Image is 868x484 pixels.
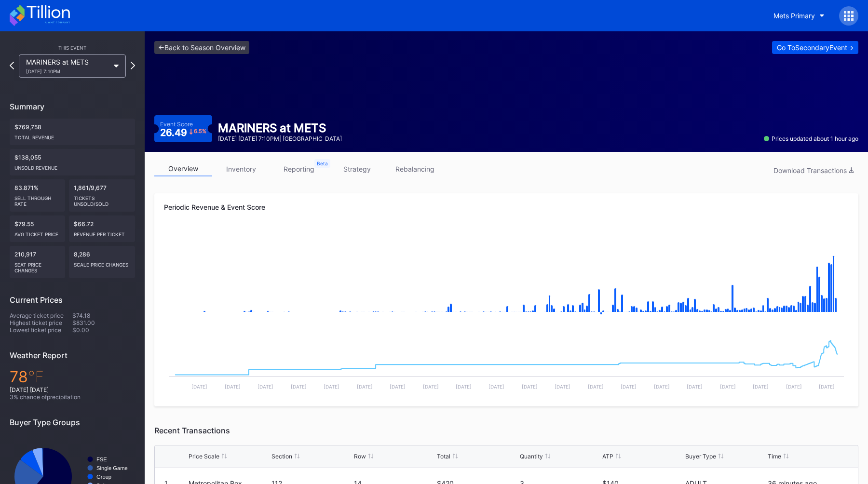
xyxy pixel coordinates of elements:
div: Periodic Revenue & Event Score [164,203,849,211]
div: [DATE] [DATE] 7:10PM | [GEOGRAPHIC_DATA] [218,135,342,142]
a: overview [154,161,212,176]
div: MARINERS at METS [218,121,342,135]
span: ℉ [28,367,44,386]
div: Weather Report [10,350,135,360]
div: Average ticket price [10,312,72,319]
div: This Event [10,45,135,51]
div: ATP [602,453,613,460]
text: [DATE] [191,384,207,390]
div: scale price changes [74,258,130,268]
div: Prices updated about 1 hour ago [764,135,858,142]
div: 210,917 [10,246,65,278]
div: 3 % chance of precipitation [10,393,135,401]
div: 6.5 % [194,129,206,134]
text: [DATE] [258,384,273,390]
div: Unsold Revenue [14,161,130,171]
text: [DATE] [555,384,570,390]
div: 1,861/9,677 [69,179,135,212]
text: Single Game [96,465,128,471]
div: $0.00 [72,326,135,334]
div: Section [271,453,292,460]
text: [DATE] [753,384,769,390]
div: $769,758 [10,119,135,145]
div: [DATE] [DATE] [10,386,135,393]
div: Buyer Type Groups [10,417,135,427]
text: [DATE] [225,384,241,390]
div: $74.18 [72,312,135,319]
text: [DATE] [687,384,703,390]
div: Summary [10,102,135,111]
div: Highest ticket price [10,319,72,326]
div: Row [354,453,366,460]
div: $79.55 [10,215,65,242]
div: Time [768,453,781,460]
div: Total [437,453,450,460]
text: [DATE] [357,384,373,390]
div: Go To Secondary Event -> [777,43,854,52]
text: [DATE] [720,384,736,390]
div: Price Scale [189,453,219,460]
div: 8,286 [69,246,135,278]
text: [DATE] [654,384,670,390]
div: Quantity [520,453,543,460]
div: Lowest ticket price [10,326,72,334]
svg: Chart title [164,228,849,324]
div: Buyer Type [685,453,716,460]
text: [DATE] [621,384,637,390]
div: Tickets Unsold/Sold [74,191,130,207]
div: Event Score [160,121,193,128]
div: seat price changes [14,258,60,273]
a: strategy [328,161,386,176]
div: $831.00 [72,319,135,326]
text: [DATE] [324,384,339,390]
text: [DATE] [423,384,439,390]
div: Sell Through Rate [14,191,60,207]
text: [DATE] [456,384,472,390]
text: [DATE] [819,384,835,390]
div: [DATE] 7:10PM [26,68,109,74]
a: inventory [212,161,270,176]
div: Recent Transactions [154,426,858,435]
div: $138,055 [10,149,135,175]
text: Group [96,474,111,480]
svg: Chart title [164,324,849,397]
button: Mets Primary [766,7,832,25]
text: [DATE] [522,384,538,390]
div: Avg ticket price [14,228,60,237]
div: Total Revenue [14,131,130,140]
text: FSE [96,457,107,462]
button: Go ToSecondaryEvent-> [772,41,858,54]
div: Mets Primary [773,12,815,20]
text: [DATE] [588,384,604,390]
text: [DATE] [291,384,307,390]
div: 26.49 [160,128,206,137]
div: $66.72 [69,215,135,242]
div: 83.871% [10,179,65,212]
button: Download Transactions [769,164,858,177]
div: Current Prices [10,295,135,305]
a: <-Back to Season Overview [154,41,249,54]
text: [DATE] [488,384,504,390]
div: MARINERS at METS [26,58,109,74]
text: [DATE] [786,384,802,390]
div: Download Transactions [773,166,854,175]
text: [DATE] [390,384,406,390]
a: reporting [270,161,328,176]
div: 78 [10,367,135,386]
div: Revenue per ticket [74,228,130,237]
a: rebalancing [386,161,444,176]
